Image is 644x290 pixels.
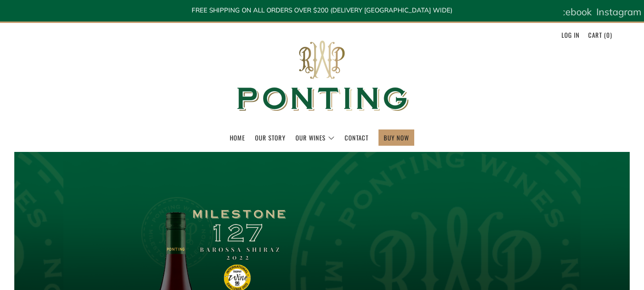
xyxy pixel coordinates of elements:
span: 0 [606,30,610,40]
a: Contact [345,130,368,145]
a: Our Story [255,130,286,145]
a: Home [230,130,245,145]
a: Cart (0) [588,27,612,43]
a: Log in [562,27,580,43]
span: Facebook [550,6,592,18]
a: BUY NOW [384,130,409,145]
a: Our Wines [296,130,335,145]
a: Instagram [596,2,642,21]
span: Instagram [596,6,642,18]
a: Facebook [550,2,592,21]
img: Ponting Wines [227,23,418,129]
